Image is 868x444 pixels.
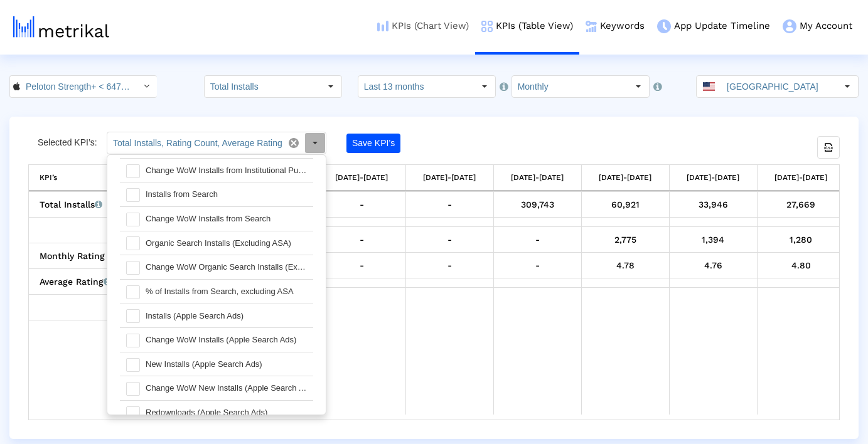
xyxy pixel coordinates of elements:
div: Total Installs [40,196,225,213]
div: Change WoW Organic Search Installs (Excluding ASA) [139,255,313,279]
img: app-update-menu-icon.png [657,19,671,33]
img: kpi-chart-menu-icon.png [377,21,388,31]
div: Average Rating [40,273,225,290]
div: 3/31/25 [762,196,840,213]
td: Column 03/01/25-03/31/25 [757,165,845,191]
div: Installs (Apple Search Ads) [139,304,313,328]
button: Save KPI’s [346,134,400,153]
td: Column 01/01/25-01/31/25 [581,165,669,191]
img: kpi-table-menu-icon.png [481,21,493,32]
div: [DATE]-[DATE] [599,169,651,186]
div: 3/31/25 [762,231,840,248]
div: 2/28/25 [674,231,753,248]
div: Selected KPI’s: [38,132,107,154]
div: 3/31/25 [762,257,840,273]
div: Change WoW New Installs (Apple Search Ads) [139,376,313,400]
img: keywords.png [586,21,597,32]
td: Column KPI’s [29,165,230,191]
div: Redownloads (Apple Search Ads) [139,401,313,425]
div: 1/31/25 [586,257,665,273]
div: - [410,196,489,213]
div: Select [320,76,341,97]
div: Select [474,76,495,97]
div: Installs from Search [139,182,313,206]
div: [DATE]-[DATE] [774,169,827,186]
div: Export all data [817,136,840,159]
div: Change WoW Installs from Search [139,207,313,231]
div: Change WoW Installs (Apple Search Ads) [139,328,313,352]
div: Select [136,76,157,97]
div: [DATE]-[DATE] [511,169,564,186]
div: [DATE]-[DATE] [335,169,388,186]
td: Column 10/01/24-10/31/24 [318,165,405,191]
div: Select [304,132,326,154]
div: - [323,231,401,248]
div: Data grid [28,164,840,420]
div: Change WoW Installs from Institutional Purchases [139,159,313,182]
div: Monthly Rating Count [40,248,225,264]
div: 2/28/25 [674,196,753,213]
div: Select [628,76,649,97]
div: 1/31/25 [586,196,665,213]
div: 1/31/25 [586,231,665,248]
td: Column 02/01/25-02/28/25 [669,165,757,191]
div: [DATE]-[DATE] [687,169,739,186]
div: % of Installs from Search, excluding ASA [139,280,313,304]
div: - [323,257,401,273]
img: metrical-logo-light.png [13,16,109,38]
div: - [498,231,577,248]
div: - [410,257,489,273]
div: 12/31/24 [498,196,577,213]
div: - [410,231,489,248]
div: 2/28/25 [674,257,753,273]
div: [DATE]-[DATE] [423,169,476,186]
div: KPI’s [40,169,57,186]
div: - [498,257,577,273]
img: my-account-menu-icon.png [783,19,796,33]
div: Select [837,76,858,97]
div: New Installs (Apple Search Ads) [139,352,313,376]
div: - [323,196,401,213]
td: Column 12/01/24-12/31/24 [493,165,581,191]
td: Column 11/01/24-11/30/24 [405,165,493,191]
div: Organic Search Installs (Excluding ASA) [139,231,313,255]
